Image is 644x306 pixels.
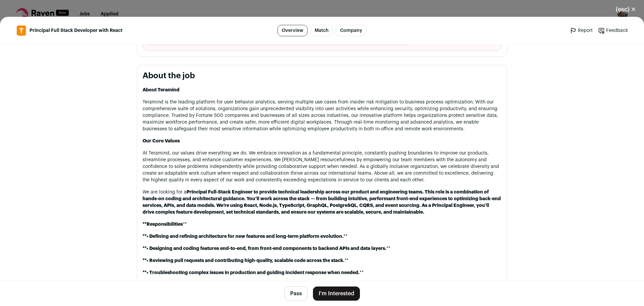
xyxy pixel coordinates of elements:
[570,27,593,34] a: Report
[143,139,180,143] strong: Our Core Values
[16,25,26,36] img: 9b1efb46bbbac70fba898a06e26260718fcdf8d20161112c1194a72e79594508.jpg
[143,99,501,132] p: Teramind is the leading platform for user behavior analytics, serving multiple use cases from ins...
[143,258,344,263] strong: **• Reviewing pull requests and contributing high-quality, scalable code across the stack.
[310,25,333,36] a: Match
[143,246,386,251] strong: **• Designing and coding features end-to-end, from front-end components to backend APIs and data ...
[313,287,360,301] button: I'm Interested
[143,71,501,81] h2: About the job
[598,27,628,34] a: Feedback
[143,222,183,227] strong: **Responsibilities
[143,270,360,275] strong: **• Troubleshooting complex issues in production and guiding incident response when needed.
[143,189,501,216] p: We are looking for a
[143,88,179,92] strong: About Teramind
[608,2,644,17] button: Close modal
[30,27,122,34] span: Principal Full Stack Developer with React
[143,150,501,183] p: At Teramind, our values drive everything we do. We embrace innovation as a fundamental principle,...
[143,190,501,215] strong: Principal Full-Stack Engineer to provide technical leadership across our product and engineering ...
[277,25,308,36] a: Overview
[336,25,367,36] a: Company
[284,287,308,301] button: Pass
[143,234,343,239] strong: **• Defining and refining architecture for new features and long-term platform evolution.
